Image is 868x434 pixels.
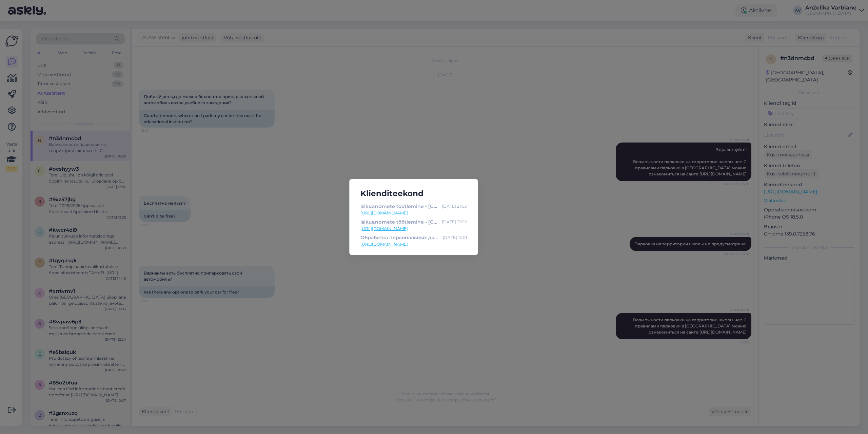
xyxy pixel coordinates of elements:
div: Isikuandmete töötlemine - [GEOGRAPHIC_DATA] [360,203,439,210]
div: [DATE] 21:02 [442,218,467,226]
div: Обработка персональных данных - [GEOGRAPHIC_DATA] [360,234,440,241]
div: [DATE] 15:01 [443,234,467,241]
h5: Klienditeekond [355,187,472,200]
a: [URL][DOMAIN_NAME] [360,226,467,232]
a: [URL][DOMAIN_NAME] [360,241,467,247]
div: Isikuandmete töötlemine - [GEOGRAPHIC_DATA] [360,218,439,226]
div: [DATE] 21:03 [442,203,467,210]
a: [URL][DOMAIN_NAME] [360,210,467,216]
